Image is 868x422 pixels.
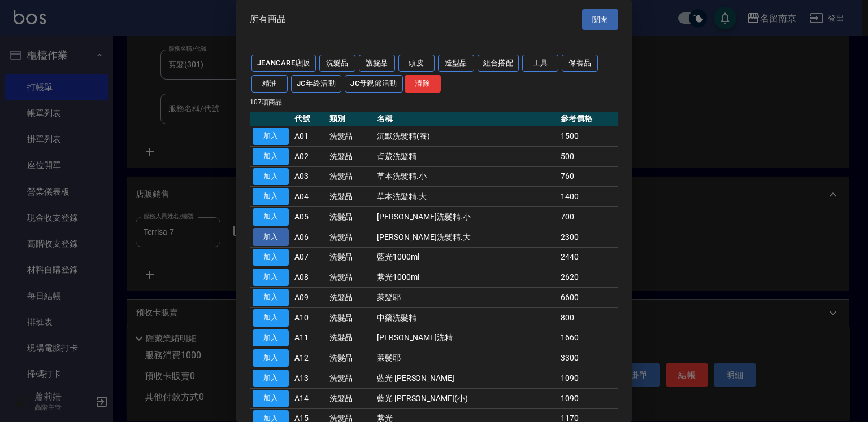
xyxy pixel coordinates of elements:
[251,55,316,72] button: JeanCare店販
[558,288,618,308] td: 6600
[327,146,374,166] td: 洗髮品
[374,388,558,408] td: 藍光 [PERSON_NAME](小)
[253,128,289,145] button: 加入
[292,348,327,368] td: A12
[292,247,327,267] td: A07
[292,388,327,408] td: A14
[558,146,618,166] td: 500
[327,126,374,147] td: 洗髮品
[253,148,289,165] button: 加入
[292,227,327,247] td: A06
[253,349,289,367] button: 加入
[292,126,327,147] td: A01
[405,75,441,93] button: 清除
[327,388,374,408] td: 洗髮品
[345,75,403,93] button: JC母親節活動
[327,166,374,187] td: 洗髮品
[374,166,558,187] td: 草本洗髮精.小
[522,55,558,72] button: 工具
[251,75,288,93] button: 精油
[327,187,374,207] td: 洗髮品
[558,348,618,368] td: 3300
[374,146,558,166] td: 肯葳洗髮精
[359,55,395,72] button: 護髮品
[253,249,289,266] button: 加入
[327,247,374,267] td: 洗髮品
[558,388,618,408] td: 1090
[558,166,618,187] td: 760
[292,328,327,348] td: A11
[327,227,374,247] td: 洗髮品
[558,307,618,328] td: 800
[374,267,558,288] td: 紫光1000ml
[558,328,618,348] td: 1660
[292,368,327,389] td: A13
[253,309,289,327] button: 加入
[374,348,558,368] td: 萊髮耶
[327,348,374,368] td: 洗髮品
[253,289,289,306] button: 加入
[374,247,558,267] td: 藍光1000ml
[253,269,289,286] button: 加入
[327,207,374,227] td: 洗髮品
[558,126,618,147] td: 1500
[558,247,618,267] td: 2440
[478,55,519,72] button: 組合搭配
[438,55,474,72] button: 造型品
[374,207,558,227] td: [PERSON_NAME]洗髮精.小
[250,14,286,25] span: 所有商品
[253,188,289,205] button: 加入
[250,97,618,107] p: 107 項商品
[327,328,374,348] td: 洗髮品
[374,328,558,348] td: [PERSON_NAME]洗精
[562,55,598,72] button: 保養品
[374,227,558,247] td: [PERSON_NAME]洗髮精.大
[327,267,374,288] td: 洗髮品
[327,288,374,308] td: 洗髮品
[374,307,558,328] td: 中藥洗髮精
[558,267,618,288] td: 2620
[374,112,558,126] th: 名稱
[327,307,374,328] td: 洗髮品
[327,112,374,126] th: 類別
[582,9,618,30] button: 關閉
[558,368,618,389] td: 1090
[253,390,289,407] button: 加入
[558,187,618,207] td: 1400
[291,75,341,93] button: JC年終活動
[374,187,558,207] td: 草本洗髮精.大
[292,112,327,126] th: 代號
[319,55,355,72] button: 洗髮品
[253,329,289,347] button: 加入
[253,228,289,246] button: 加入
[374,126,558,147] td: 沉默洗髮精(養)
[253,370,289,387] button: 加入
[292,207,327,227] td: A05
[253,168,289,186] button: 加入
[292,166,327,187] td: A03
[374,288,558,308] td: 萊髮耶
[292,187,327,207] td: A04
[558,207,618,227] td: 700
[253,208,289,226] button: 加入
[292,307,327,328] td: A10
[558,112,618,126] th: 參考價格
[292,267,327,288] td: A08
[374,368,558,389] td: 藍光 [PERSON_NAME]
[327,368,374,389] td: 洗髮品
[292,288,327,308] td: A09
[398,55,435,72] button: 頭皮
[558,227,618,247] td: 2300
[292,146,327,166] td: A02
